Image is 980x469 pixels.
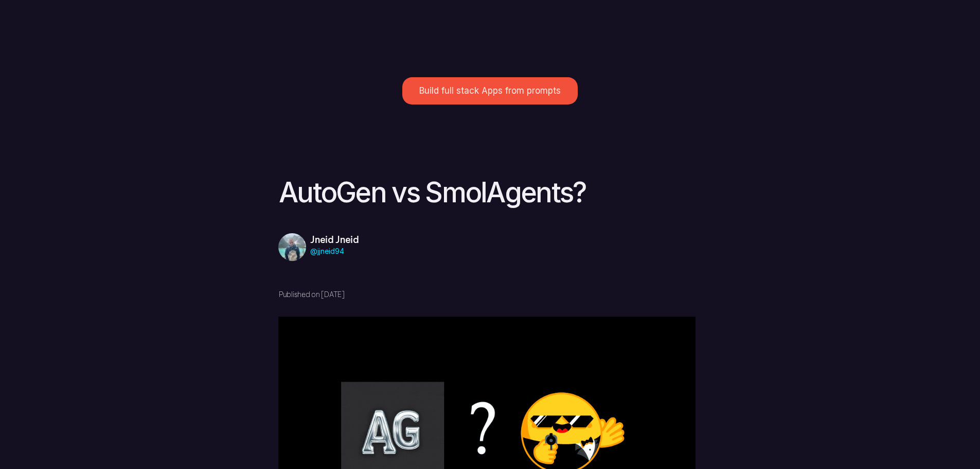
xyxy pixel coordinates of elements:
p: @jjneid94 [310,244,380,258]
p: Published on [DATE] [279,290,387,299]
p: Build full stack Apps from prompts [419,85,561,96]
a: AutoGen vs SmolAgents? [279,176,586,209]
p: Jneid Jneid [310,233,380,246]
a: Build full stack Apps from prompts [402,77,578,104]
